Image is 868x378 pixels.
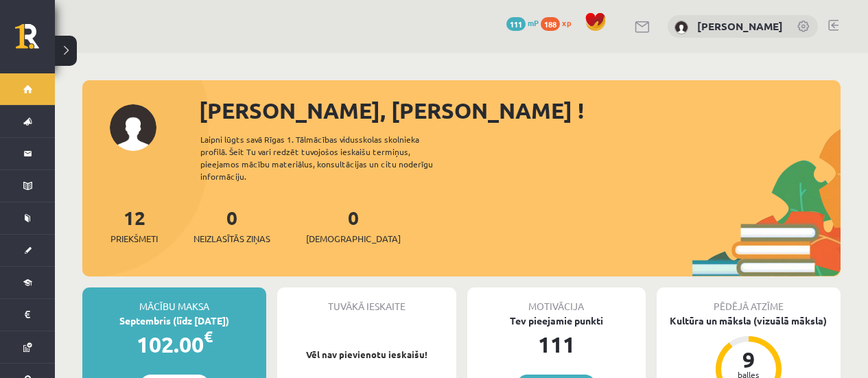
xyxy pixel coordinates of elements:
[277,287,456,314] div: Tuvākā ieskaite
[199,94,841,127] div: [PERSON_NAME], [PERSON_NAME] !
[306,205,401,246] a: 0[DEMOGRAPHIC_DATA]
[675,21,688,34] img: Paula Lilū Deksne
[467,314,646,328] div: Tev pieejamie punkti
[82,328,266,361] div: 102.00
[728,349,769,370] div: 9
[204,327,213,346] span: €
[697,19,783,33] a: [PERSON_NAME]
[82,287,266,314] div: Mācību maksa
[467,287,646,314] div: Motivācija
[110,205,158,246] a: 12Priekšmeti
[506,17,539,28] a: 111 mP
[657,287,841,314] div: Pēdējā atzīme
[562,17,571,28] span: xp
[200,133,457,182] div: Laipni lūgts savā Rīgas 1. Tālmācības vidusskolas skolnieka profilā. Šeit Tu vari redzēt tuvojošo...
[657,314,841,328] div: Kultūra un māksla (vizuālā māksla)
[467,328,646,361] div: 111
[306,232,401,246] span: [DEMOGRAPHIC_DATA]
[15,24,55,58] a: Rīgas 1. Tālmācības vidusskola
[528,17,539,28] span: mP
[541,17,560,31] span: 188
[506,17,526,31] span: 111
[110,232,158,246] span: Priekšmeti
[541,17,578,28] a: 188 xp
[284,348,449,362] p: Vēl nav pievienotu ieskaišu!
[193,232,270,246] span: Neizlasītās ziņas
[82,314,266,328] div: Septembris (līdz [DATE])
[193,205,270,246] a: 0Neizlasītās ziņas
